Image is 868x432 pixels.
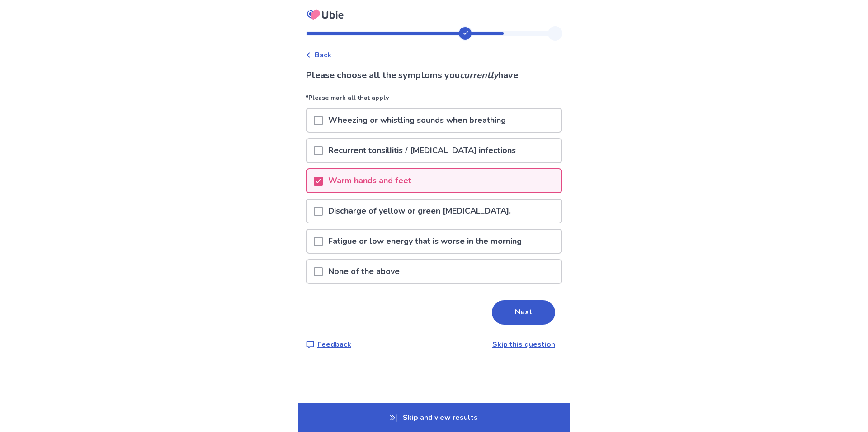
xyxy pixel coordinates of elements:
button: Next [492,300,555,325]
p: Warm hands and feet [323,169,417,192]
p: Recurrent tonsilIitis / [MEDICAL_DATA] infections [323,139,521,162]
i: currently [460,69,498,81]
span: Back [315,50,331,60]
p: Feedback [317,339,351,350]
p: Discharge of yellow or green [MEDICAL_DATA]. [323,200,516,223]
a: Skip this question [492,339,555,349]
p: None of the above [323,260,405,283]
p: Please choose all the symptoms you have [306,69,562,82]
p: Skip and view results [298,403,570,432]
p: Wheezing or whistling sounds when breathing [323,109,511,132]
p: *Please mark all that apply [306,93,562,108]
p: Fatigue or low energy that is worse in the morning [323,230,527,253]
a: Feedback [306,339,351,350]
